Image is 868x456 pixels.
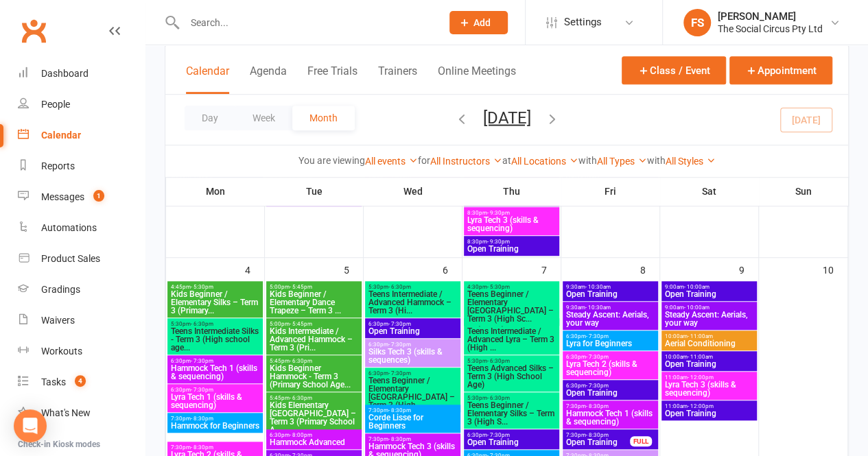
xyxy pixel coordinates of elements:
[269,321,359,327] span: 5:00pm
[660,177,759,206] th: Sat
[170,327,260,352] span: Teens Intermediate Silks - Term 3 (High school age...
[565,354,655,360] span: 6:30pm
[664,409,754,418] span: Open Training
[290,321,312,327] span: - 5:45pm
[467,364,556,389] span: Teens Advanced Silks – Term 3 (High School Age)
[93,190,104,202] span: 1
[467,210,556,216] span: 8:30pm
[585,304,611,311] span: - 10:30am
[368,436,458,442] span: 7:30pm
[586,333,609,339] span: - 7:30pm
[18,367,145,398] a: Tasks 4
[75,375,86,387] span: 4
[664,284,754,290] span: 9:00am
[368,290,458,315] span: Teens Intermediate / Advanced Hammock – Term 3 (Hi...
[170,358,260,364] span: 6:30pm
[250,64,287,94] button: Agenda
[565,311,655,327] span: Steady Ascent: Aerials, your way
[666,156,716,167] a: All Styles
[565,304,655,311] span: 9:30am
[388,321,411,327] span: - 7:30pm
[368,348,458,364] span: Silks Tech 3 (skills & sequences)
[41,376,66,387] div: Tasks
[41,284,80,295] div: Gradings
[684,284,709,290] span: - 10:00am
[565,360,655,376] span: Lyra Tech 2 (skills & sequencing)
[688,374,714,381] span: - 12:00pm
[688,354,713,360] span: - 11:00am
[388,407,411,413] span: - 8:30pm
[186,64,229,94] button: Calendar
[368,284,458,290] span: 5:30pm
[467,284,556,290] span: 4:30pm
[269,395,359,401] span: 5:45pm
[565,432,631,438] span: 7:30pm
[170,290,260,315] span: Kids Beginner / Elementary Silks – Term 3 (Primary...
[664,339,754,348] span: Aerial Conditioning
[290,395,312,401] span: - 6:30pm
[467,239,556,245] span: 8:30pm
[664,290,754,298] span: Open Training
[18,305,145,336] a: Waivers
[565,383,655,389] span: 6:30pm
[290,358,312,364] span: - 6:30pm
[585,284,611,290] span: - 10:30am
[467,395,556,401] span: 5:30pm
[18,89,145,120] a: People
[191,444,213,451] span: - 8:30pm
[388,436,411,442] span: - 8:30pm
[483,108,531,127] button: [DATE]
[298,155,365,166] strong: You are viewing
[561,177,660,206] th: Fri
[269,290,359,315] span: Kids Beginner / Elementary Dance Trapeze – Term 3 ...
[664,403,754,409] span: 11:00am
[664,333,754,339] span: 10:00am
[41,407,91,418] div: What's New
[586,403,609,409] span: - 8:30pm
[586,383,609,389] span: - 7:30pm
[269,284,359,290] span: 5:00pm
[467,438,556,446] span: Open Training
[683,9,711,36] div: FS
[235,106,292,130] button: Week
[487,358,510,364] span: - 6:30pm
[368,370,458,376] span: 6:30pm
[718,23,823,35] div: The Social Circus Pty Ltd
[41,253,100,264] div: Product Sales
[170,284,260,290] span: 4:45pm
[41,160,75,171] div: Reports
[245,258,264,280] div: 4
[368,321,458,327] span: 6:30pm
[502,155,511,166] strong: at
[597,156,647,167] a: All Types
[443,258,462,280] div: 6
[664,311,754,327] span: Steady Ascent: Aerials, your way
[467,358,556,364] span: 5:30pm
[368,327,458,335] span: Open Training
[688,333,713,339] span: - 11:00am
[41,346,82,357] div: Workouts
[290,432,312,438] span: - 8:00pm
[191,321,213,327] span: - 6:30pm
[41,130,81,141] div: Calendar
[170,321,260,327] span: 5:30pm
[269,401,359,434] span: Kids Elementary [GEOGRAPHIC_DATA] – Term 3 (Primary School A...
[565,290,655,298] span: Open Training
[487,395,510,401] span: - 6:30pm
[170,387,260,393] span: 6:30pm
[18,336,145,367] a: Workouts
[565,339,655,348] span: Lyra for Beginners
[170,393,260,409] span: Lyra Tech 1 (skills & sequencing)
[16,14,51,48] a: Clubworx
[388,370,411,376] span: - 7:30pm
[191,416,213,422] span: - 8:30pm
[647,155,666,166] strong: with
[18,274,145,305] a: Gradings
[18,182,145,213] a: Messages 1
[388,284,411,290] span: - 6:30pm
[473,17,491,28] span: Add
[344,258,363,280] div: 5
[191,387,213,393] span: - 7:30pm
[729,56,832,84] button: Appointment
[269,364,359,389] span: Kids Beginner Hammock - Term 3 (Primary School Age...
